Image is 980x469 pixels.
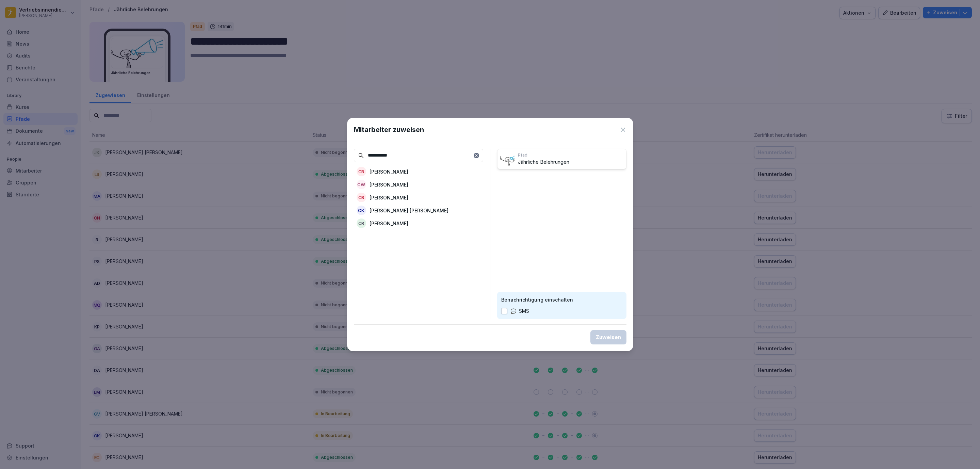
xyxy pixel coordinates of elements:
[518,158,623,166] p: Jährliche Belehrungen
[357,219,366,228] div: CR
[370,181,408,188] p: [PERSON_NAME]
[518,152,623,158] p: Pfad
[354,125,424,135] h1: Mitarbeiter zuweisen
[370,168,408,175] p: [PERSON_NAME]
[357,180,366,189] div: CW
[501,296,622,303] p: Benachrichtigung einschalten
[596,334,621,341] div: Zuweisen
[590,330,626,344] button: Zuweisen
[519,307,529,315] p: SMS
[370,194,408,201] p: [PERSON_NAME]
[357,193,366,202] div: CB
[370,207,448,214] p: [PERSON_NAME] [PERSON_NAME]
[357,167,366,176] div: CB
[357,206,366,215] div: CK
[370,220,408,227] p: [PERSON_NAME]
